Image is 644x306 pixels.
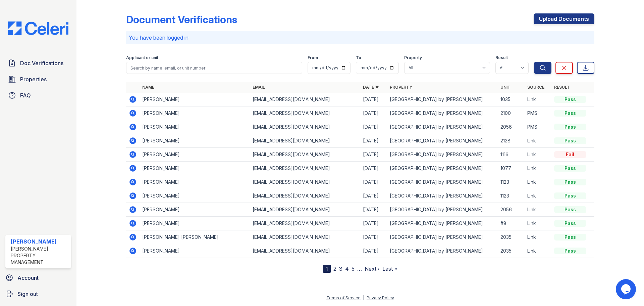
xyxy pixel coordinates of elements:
a: Doc Verifications [5,56,71,70]
td: [EMAIL_ADDRESS][DOMAIN_NAME] [250,203,360,217]
td: [PERSON_NAME] [140,244,250,258]
td: #8 [498,217,525,230]
td: [GEOGRAPHIC_DATA] by [PERSON_NAME] [387,175,497,189]
p: You have been logged in [129,34,592,42]
td: Link [525,217,551,230]
td: 1116 [498,148,525,162]
a: FAQ [5,89,71,102]
td: [PERSON_NAME] [140,175,250,189]
span: FAQ [20,91,31,99]
a: Account [3,271,74,285]
td: [GEOGRAPHIC_DATA] by [PERSON_NAME] [387,230,497,244]
a: Unit [500,85,511,90]
td: Link [525,230,551,244]
td: [PERSON_NAME] [140,120,250,134]
td: [EMAIL_ADDRESS][DOMAIN_NAME] [250,93,360,106]
td: Link [525,134,551,148]
label: To [356,55,361,60]
td: [GEOGRAPHIC_DATA] by [PERSON_NAME] [387,189,497,203]
a: Last » [382,265,397,272]
td: [DATE] [360,230,387,244]
td: Link [525,162,551,175]
td: [GEOGRAPHIC_DATA] by [PERSON_NAME] [387,93,497,106]
span: … [357,265,362,273]
input: Search by name, email, or unit number [126,62,302,74]
td: Link [525,175,551,189]
a: Next › [365,265,380,272]
td: [EMAIL_ADDRESS][DOMAIN_NAME] [250,134,360,148]
td: 1123 [498,175,525,189]
td: [DATE] [360,120,387,134]
a: 3 [339,265,342,272]
td: PMS [525,120,551,134]
label: From [308,55,318,60]
td: [DATE] [360,162,387,175]
div: [PERSON_NAME] [11,237,68,246]
div: Pass [554,248,586,254]
a: Source [527,85,544,90]
td: [EMAIL_ADDRESS][DOMAIN_NAME] [250,120,360,134]
td: 2128 [498,134,525,148]
a: Sign out [3,287,74,301]
td: 1077 [498,162,525,175]
td: [EMAIL_ADDRESS][DOMAIN_NAME] [250,162,360,175]
td: [EMAIL_ADDRESS][DOMAIN_NAME] [250,189,360,203]
td: [PERSON_NAME] [140,106,250,120]
td: [DATE] [360,93,387,106]
td: [PERSON_NAME] [140,134,250,148]
div: Pass [554,220,586,227]
td: [EMAIL_ADDRESS][DOMAIN_NAME] [250,148,360,162]
td: [DATE] [360,217,387,230]
td: [DATE] [360,244,387,258]
td: [GEOGRAPHIC_DATA] by [PERSON_NAME] [387,244,497,258]
td: [GEOGRAPHIC_DATA] by [PERSON_NAME] [387,120,497,134]
a: 5 [352,265,355,272]
td: [GEOGRAPHIC_DATA] by [PERSON_NAME] [387,203,497,217]
td: [GEOGRAPHIC_DATA] by [PERSON_NAME] [387,148,497,162]
td: [GEOGRAPHIC_DATA] by [PERSON_NAME] [387,217,497,230]
div: Pass [554,179,586,185]
div: Pass [554,137,586,144]
td: Link [525,244,551,258]
span: Account [17,274,39,282]
td: 2056 [498,120,525,134]
td: [PERSON_NAME] [PERSON_NAME] [140,230,250,244]
td: 1035 [498,93,525,106]
td: [PERSON_NAME] [140,162,250,175]
td: [GEOGRAPHIC_DATA] by [PERSON_NAME] [387,162,497,175]
td: Link [525,189,551,203]
div: Pass [554,110,586,117]
div: Fail [554,151,586,158]
a: 4 [345,265,349,272]
div: Pass [554,124,586,130]
td: [DATE] [360,148,387,162]
a: Email [253,85,265,90]
td: [GEOGRAPHIC_DATA] by [PERSON_NAME] [387,106,497,120]
td: [EMAIL_ADDRESS][DOMAIN_NAME] [250,106,360,120]
td: [PERSON_NAME] [140,217,250,230]
a: Date ▼ [363,85,379,90]
td: [PERSON_NAME] [140,148,250,162]
div: Pass [554,192,586,199]
td: [EMAIL_ADDRESS][DOMAIN_NAME] [250,175,360,189]
a: Upload Documents [534,13,594,24]
span: Properties [20,75,47,83]
div: Pass [554,234,586,241]
td: [EMAIL_ADDRESS][DOMAIN_NAME] [250,217,360,230]
div: Document Verifications [126,13,237,26]
td: [PERSON_NAME] [140,93,250,106]
div: Pass [554,206,586,213]
div: Pass [554,96,586,103]
a: Terms of Service [326,295,361,300]
td: [EMAIL_ADDRESS][DOMAIN_NAME] [250,230,360,244]
div: | [363,295,364,300]
iframe: chat widget [616,279,637,299]
td: Link [525,203,551,217]
td: Link [525,148,551,162]
div: [PERSON_NAME] Property Management [11,246,68,266]
label: Applicant or unit [126,55,158,60]
td: 1123 [498,189,525,203]
td: 2035 [498,244,525,258]
td: [PERSON_NAME] [140,189,250,203]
